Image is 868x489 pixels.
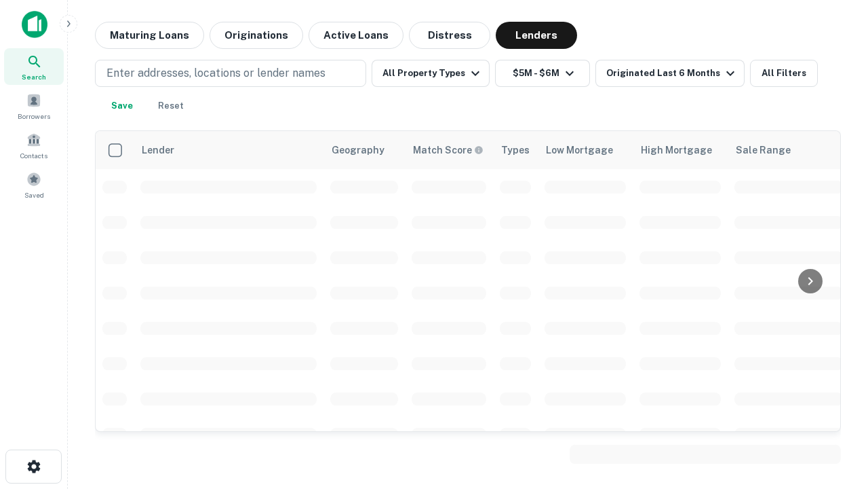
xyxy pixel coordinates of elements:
button: Reset [149,92,193,120]
a: Saved [4,166,64,203]
th: Low Mortgage [538,131,633,169]
button: $5M - $6M [495,60,590,87]
a: Contacts [4,127,64,164]
p: Enter addresses, locations or lender names [106,65,325,81]
button: Maturing Loans [95,22,204,49]
a: Borrowers [4,88,64,124]
th: Geography [323,131,405,169]
div: High Mortgage [641,142,712,158]
button: All Filters [750,60,818,87]
span: Borrowers [18,111,50,122]
div: Low Mortgage [546,142,613,158]
div: Geography [332,142,384,158]
div: Capitalize uses an advanced AI algorithm to match your search with the best lender. The match sco... [413,143,484,158]
th: Lender [134,131,323,169]
button: Distress [409,22,490,49]
button: Enter addresses, locations or lender names [95,60,366,87]
div: Lender [142,142,174,158]
img: capitalize-icon.png [22,11,47,38]
button: Lenders [496,22,577,49]
a: Search [4,48,64,85]
span: Search [22,71,46,82]
button: Save your search to get updates of matches that match your search criteria. [100,92,144,120]
button: Active Loans [309,22,403,49]
th: Sale Range [728,131,850,169]
th: High Mortgage [633,131,728,169]
div: Originated Last 6 Months [606,65,738,81]
button: Originations [210,22,303,49]
h6: Match Score [413,143,481,158]
iframe: Chat Widget [800,380,868,446]
th: Types [493,131,538,169]
span: Contacts [20,150,47,161]
span: Saved [24,189,44,200]
div: Sale Range [736,142,791,158]
div: Types [501,142,530,158]
button: Originated Last 6 Months [595,60,745,87]
th: Capitalize uses an advanced AI algorithm to match your search with the best lender. The match sco... [405,131,493,169]
button: All Property Types [372,60,490,87]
